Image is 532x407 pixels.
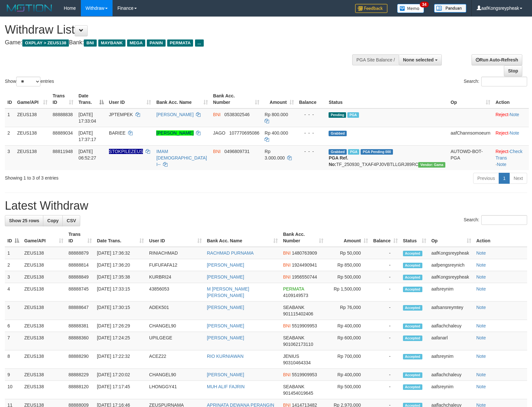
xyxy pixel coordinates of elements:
[213,149,221,154] span: BNI
[224,149,250,154] span: Copy 0496809731 to clipboard
[292,323,317,328] span: Copy 5519909953 to clipboard
[147,228,204,247] th: User ID: activate to sort column ascending
[84,39,96,47] span: BNI
[5,369,22,381] td: 9
[207,354,244,359] a: RIO KURNIAWAN
[207,250,254,256] a: RACHMAD PURNAMA
[66,247,94,259] td: 88888879
[283,323,290,328] span: BNI
[420,2,429,7] span: 34
[94,332,147,350] td: [DATE] 17:24:25
[147,283,204,302] td: 43856053
[434,4,466,13] img: panduan.png
[371,247,400,259] td: -
[326,381,371,399] td: Rp 500,000
[493,127,529,145] td: ·
[5,283,22,302] td: 4
[403,335,422,341] span: Accepted
[9,218,39,223] span: Show 25 rows
[429,320,474,332] td: aaflachchaleuy
[429,369,474,381] td: aaflachchaleuy
[94,302,147,320] td: [DATE] 17:30:15
[371,332,400,350] td: -
[429,302,474,320] td: aafsansreymtey
[207,384,245,389] a: MUH ALIF FAJRIN
[16,77,40,86] select: Showentries
[326,283,371,302] td: Rp 1,500,000
[5,127,15,145] td: 2
[147,302,204,320] td: ADEK501
[493,108,529,127] td: ·
[224,112,250,117] span: Copy 0538302546 to clipboard
[5,108,15,127] td: 1
[283,390,313,396] span: Copy 901454019645 to clipboard
[283,286,304,291] span: PERMATA
[47,218,59,223] span: Copy
[299,111,324,118] div: - - -
[66,271,94,283] td: 88888849
[481,77,527,86] input: Search:
[371,302,400,320] td: -
[474,228,527,247] th: Action
[292,372,317,377] span: Copy 5519909953 to clipboard
[76,90,106,108] th: Date Trans.: activate to sort column descending
[299,148,324,155] div: - - -
[156,149,207,167] a: IMAM [DEMOGRAPHIC_DATA] I--
[403,263,422,268] span: Accepted
[347,112,359,118] span: Marked by aafpengsreynich
[283,360,311,365] span: Copy 90310464334 to clipboard
[67,218,76,223] span: CSV
[355,4,387,13] img: Feedback.jpg
[476,384,486,389] a: Note
[66,369,94,381] td: 88888229
[156,112,193,117] a: [PERSON_NAME]
[283,384,304,389] span: SEABANK
[5,3,54,13] img: MOTION_logo.png
[211,90,262,108] th: Bank Acc. Number: activate to sort column ascending
[283,293,308,298] span: Copy 4109149573 to clipboard
[371,283,400,302] td: -
[429,332,474,350] td: aafanarl
[403,287,422,292] span: Accepted
[147,381,204,399] td: LHONGGY41
[5,381,22,399] td: 10
[22,283,66,302] td: ZEUS138
[207,274,244,280] a: [PERSON_NAME]
[464,77,527,86] label: Search:
[326,350,371,369] td: Rp 700,000
[283,354,299,359] span: JENIUS
[476,274,486,280] a: Note
[53,130,73,136] span: 88889034
[403,251,422,256] span: Accepted
[106,90,154,108] th: User ID: activate to sort column ascending
[109,130,125,136] span: BARIEE
[5,199,527,212] h1: Latest Withdraw
[66,283,94,302] td: 88888745
[292,274,317,280] span: Copy 1956550744 to clipboard
[22,271,66,283] td: ZEUS138
[399,54,442,65] button: None selected
[283,305,304,310] span: SEABANK
[5,320,22,332] td: 6
[5,350,22,369] td: 8
[476,372,486,377] a: Note
[429,228,474,247] th: Op: activate to sort column ascending
[329,112,346,118] span: Pending
[5,77,54,86] label: Show entries
[22,39,69,47] span: OXPLAY > ZEUS138
[448,90,493,108] th: Op: activate to sort column ascending
[326,271,371,283] td: Rp 500,000
[326,332,371,350] td: Rp 600,000
[53,112,73,117] span: 88888838
[326,145,448,170] td: TF_250930_TXAF4PJ0VBTLLGRJ89RC
[329,149,347,155] span: Grabbed
[15,90,50,108] th: Game/API: activate to sort column ascending
[147,332,204,350] td: UPILGEGE
[476,305,486,310] a: Note
[509,173,527,184] a: Next
[504,65,522,76] a: Stop
[66,332,94,350] td: 88888360
[371,271,400,283] td: -
[94,369,147,381] td: [DATE] 17:20:02
[292,250,317,256] span: Copy 1480763909 to clipboard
